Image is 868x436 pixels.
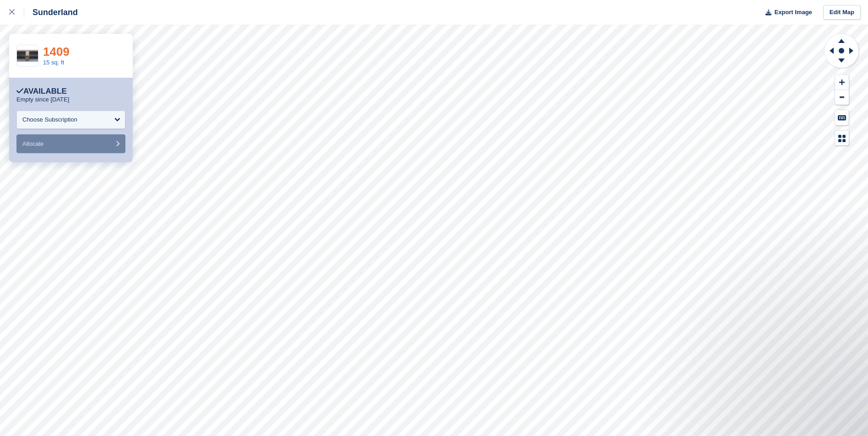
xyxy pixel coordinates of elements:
button: Map Legend [835,131,849,146]
div: Choose Subscription [22,115,77,124]
img: 15%20SQ.FT.jpg [17,50,38,62]
span: Allocate [22,140,43,147]
div: Available [16,87,67,96]
button: Zoom Out [835,90,849,105]
a: 1409 [43,45,70,58]
span: Export Image [774,8,812,17]
a: 15 sq. ft [43,59,64,66]
a: Edit Map [823,5,861,20]
button: Zoom In [835,75,849,90]
button: Keyboard Shortcuts [835,110,849,125]
button: Allocate [16,134,125,153]
button: Export Image [760,5,812,20]
div: Sunderland [24,7,78,18]
p: Empty since [DATE] [16,96,69,103]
